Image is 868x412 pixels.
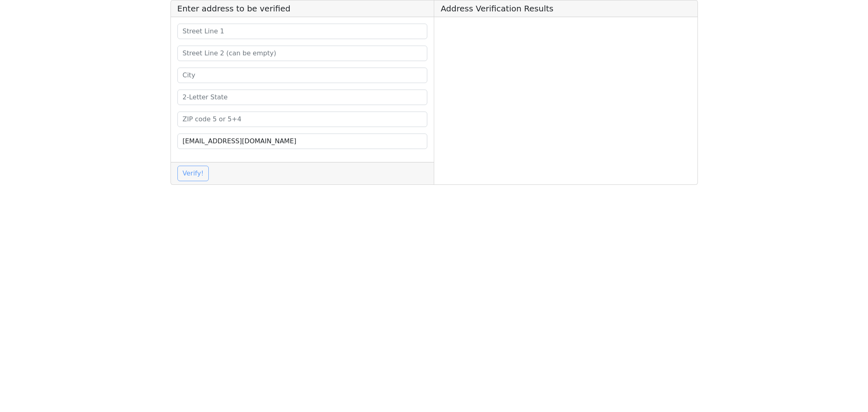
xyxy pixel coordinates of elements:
[177,112,428,127] input: ZIP code 5 or 5+4
[177,68,428,83] input: City
[177,24,428,39] input: Street Line 1
[171,0,434,17] h5: Enter address to be verified
[177,90,428,105] input: 2-Letter State
[434,0,697,17] h5: Address Verification Results
[177,46,428,61] input: Street Line 2 (can be empty)
[177,134,428,149] input: Your Email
